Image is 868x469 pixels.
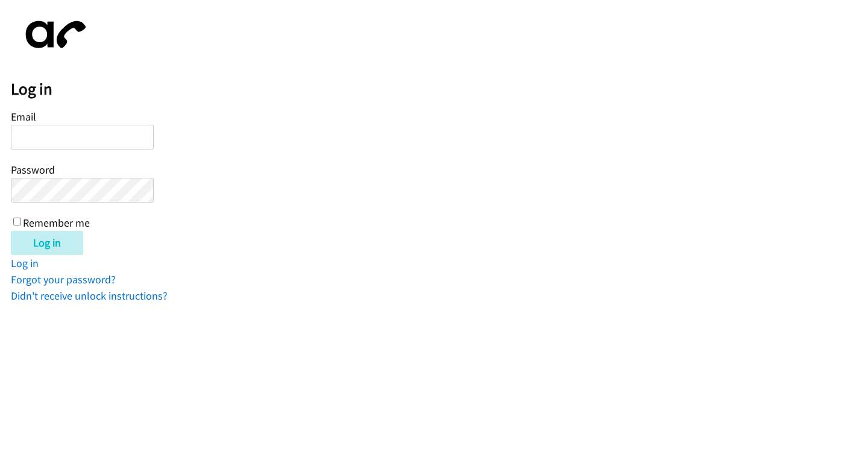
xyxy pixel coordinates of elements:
[11,11,95,58] img: aphone-8a226864a2ddd6a5e75d1ebefc011f4aa8f32683c2d82f3fb0802fe031f96514.svg
[11,256,39,270] a: Log in
[11,272,116,286] a: Forgot your password?
[11,79,868,99] h2: Log in
[11,110,36,124] label: Email
[11,163,55,177] label: Password
[23,216,90,230] label: Remember me
[11,289,168,303] a: Didn't receive unlock instructions?
[11,231,83,255] input: Log in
